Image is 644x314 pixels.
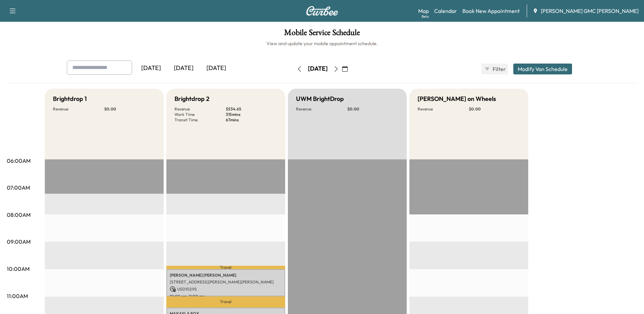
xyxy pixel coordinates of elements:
[174,117,226,123] p: Transit Time
[174,94,209,104] h5: Brightdrop 2
[296,94,344,104] h5: UWM BrightDrop
[7,238,31,246] p: 09:00AM
[493,65,505,73] span: Filter
[541,7,639,15] span: [PERSON_NAME] GMC [PERSON_NAME]
[170,279,282,285] p: [STREET_ADDRESS][PERSON_NAME][PERSON_NAME]
[170,286,282,292] p: USD 102.95
[226,106,277,112] p: $ 534.65
[347,106,399,112] p: $ 0.00
[53,106,104,112] p: Revenue
[308,65,328,73] div: [DATE]
[7,265,30,273] p: 10:00AM
[7,292,28,300] p: 11:00AM
[418,7,429,15] a: MapBeta
[422,14,429,19] div: Beta
[513,64,572,74] button: Modify Van Schedule
[53,94,87,104] h5: Brightdrop 1
[167,60,200,76] div: [DATE]
[174,106,226,112] p: Revenue
[166,266,285,269] p: Travel
[462,7,520,15] a: Book New Appointment
[7,157,31,165] p: 06:00AM
[7,40,637,47] h6: View and update your mobile appointment schedule.
[135,60,167,76] div: [DATE]
[7,29,637,40] h1: Mobile Service Schedule
[226,112,277,117] p: 315 mins
[306,6,338,16] img: Curbee Logo
[7,184,30,192] p: 07:00AM
[7,211,31,219] p: 08:00AM
[170,273,282,278] p: [PERSON_NAME] [PERSON_NAME]
[226,117,277,123] p: 67 mins
[296,106,347,112] p: Revenue
[166,296,285,307] p: Travel
[174,112,226,117] p: Work Time
[481,64,508,74] button: Filter
[434,7,457,15] a: Calendar
[469,106,520,112] p: $ 0.00
[104,106,155,112] p: $ 0.00
[200,60,233,76] div: [DATE]
[418,106,469,112] p: Revenue
[170,294,282,299] p: 10:00 am - 11:00 am
[418,94,496,104] h5: [PERSON_NAME] on Wheels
